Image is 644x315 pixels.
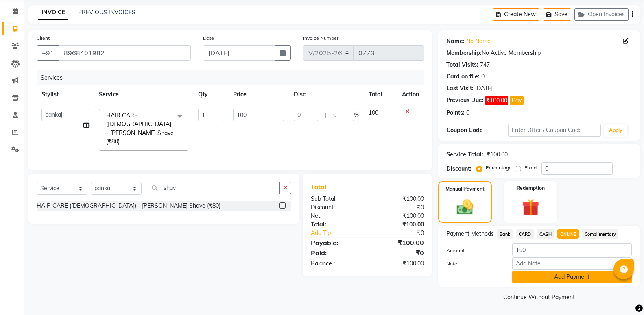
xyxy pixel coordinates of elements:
th: Action [397,85,424,104]
span: HAIR CARE ([DEMOGRAPHIC_DATA]) - [PERSON_NAME] Shave (₹80) [106,112,174,145]
span: F [318,111,321,119]
div: Points: [446,109,465,117]
a: Continue Without Payment [440,293,638,302]
div: Name: [446,37,465,46]
label: Fixed [524,164,537,172]
div: Service Total: [446,150,483,159]
div: Total: [305,220,367,229]
a: x [120,138,123,145]
img: _cash.svg [452,198,478,217]
button: Pay [510,96,524,105]
label: Date [203,35,214,42]
span: % [354,111,359,119]
th: Service [94,85,193,104]
th: Stylist [37,85,94,104]
div: ₹100.00 [487,150,508,159]
label: Percentage [486,164,512,172]
div: No Active Membership [446,49,632,57]
div: Balance : [305,259,367,268]
span: Bank [497,229,513,239]
input: Add Note [512,257,632,270]
div: [DATE] [475,84,493,93]
div: ₹100.00 [367,238,430,248]
img: _gift.svg [517,197,545,218]
input: Enter Offer / Coupon Code [508,124,601,137]
div: Sub Total: [305,195,367,203]
th: Total [364,85,397,104]
a: INVOICE [38,5,68,20]
button: +91 [37,45,59,61]
span: Payment Methods [446,230,494,238]
div: ₹0 [367,203,430,212]
div: Previous Due: [446,96,484,105]
div: Net: [305,212,367,220]
div: Payable: [305,238,367,248]
label: Note: [440,260,506,267]
div: 747 [480,61,490,69]
div: HAIR CARE ([DEMOGRAPHIC_DATA]) - [PERSON_NAME] Shave (₹80) [37,202,220,210]
a: PREVIOUS INVOICES [78,9,135,16]
div: Paid: [305,248,367,258]
div: Membership: [446,49,482,57]
th: Price [228,85,289,104]
div: 0 [481,72,485,81]
input: Search by Name/Mobile/Email/Code [59,45,191,61]
div: ₹0 [367,248,430,258]
div: ₹100.00 [367,212,430,220]
th: Disc [289,85,364,104]
label: Client [37,35,50,42]
div: Discount: [305,203,367,212]
label: Manual Payment [445,185,485,193]
input: Search or Scan [148,182,280,194]
th: Qty [193,85,228,104]
div: Services [37,70,430,85]
button: Open Invoices [574,8,629,21]
label: Invoice Number [303,35,338,42]
label: Redemption [517,185,545,192]
div: ₹100.00 [367,220,430,229]
span: | [325,111,326,119]
button: Create New [493,8,539,21]
span: ONLINE [557,229,579,239]
span: 100 [369,109,378,116]
div: Last Visit: [446,84,474,93]
div: 0 [466,109,469,117]
div: Discount: [446,165,472,173]
div: Total Visits: [446,61,478,69]
div: ₹100.00 [367,195,430,203]
button: Add Payment [512,271,632,283]
div: ₹100.00 [367,259,430,268]
button: Save [543,8,571,21]
a: No Name [466,37,491,46]
div: Coupon Code [446,126,508,135]
button: Apply [604,124,627,137]
span: CARD [516,229,534,239]
a: Add Tip [305,229,378,237]
input: Amount [512,243,632,256]
span: CASH [537,229,554,239]
div: ₹0 [378,229,430,237]
span: Total [311,182,330,191]
div: Card on file: [446,72,480,81]
span: ₹100.00 [485,96,508,105]
label: Amount: [440,247,506,254]
span: Complimentary [582,229,618,239]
